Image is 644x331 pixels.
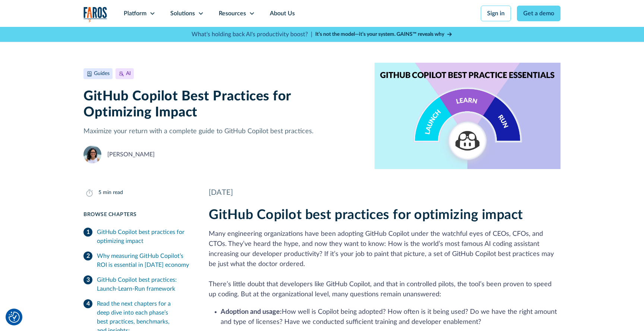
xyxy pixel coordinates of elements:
div: GitHub Copilot best practices for optimizing impact [97,228,191,246]
a: Why measuring GitHub Copilot’s ROI is essential in [DATE] economy [83,249,191,272]
div: min read [103,189,123,197]
button: Cookie Settings [9,312,20,323]
div: 5 [98,189,101,197]
a: Sign in [481,6,511,21]
img: Naomi Lurie [83,146,101,163]
a: home [83,7,107,22]
p: What's holding back AI's productivity boost? | [192,30,312,39]
img: Logo of the analytics and reporting company Faros. [83,7,107,22]
div: Why measuring GitHub Copilot’s ROI is essential in [DATE] economy [97,252,191,269]
div: GitHub Copilot best practices: Launch-Learn-Run framework [97,275,191,293]
img: A 3-way gauge depicting the GitHub Copilot logo within the Launch-Learn-Run framework. GitHub Cop... [375,63,561,169]
div: Solutions [170,9,195,18]
div: Platform [124,9,146,18]
li: How well is Copilot being adopted? How often is it being used? Do we have the right amount and ty... [221,307,561,327]
a: Get a demo [517,6,561,21]
div: [PERSON_NAME] [107,150,155,159]
div: Browse Chapters [83,211,191,219]
div: Resources [219,9,246,18]
a: GitHub Copilot best practices: Launch-Learn-Run framework [83,272,191,296]
p: Many engineering organizations have been adopting GitHub Copilot under the watchful eyes of CEOs,... [209,229,561,300]
strong: It’s not the model—it’s your system. GAINS™ reveals why [315,32,444,37]
img: Revisit consent button [9,312,20,323]
strong: Adoption and usage: [221,309,282,315]
a: GitHub Copilot best practices for optimizing impact [83,225,191,249]
div: [DATE] [209,187,561,198]
div: Guides [94,70,110,78]
div: AI [126,70,131,78]
h2: GitHub Copilot best practices for optimizing impact [209,207,561,223]
p: Maximize your return with a complete guide to GitHub Copilot best practices. [83,127,363,137]
h1: GitHub Copilot Best Practices for Optimizing Impact [83,88,363,121]
a: It’s not the model—it’s your system. GAINS™ reveals why [315,31,452,38]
